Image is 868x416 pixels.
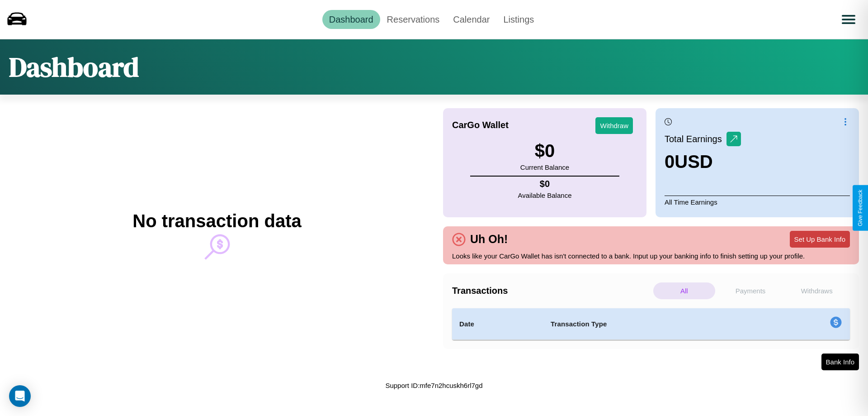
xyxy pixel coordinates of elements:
[551,319,756,330] h4: Transaction Type
[452,250,850,262] p: Looks like your CarGo Wallet has isn't connected to a bank. Input up your banking info to finish ...
[786,282,848,299] p: Withdraws
[132,211,301,231] h2: No transaction data
[595,117,633,134] button: Withdraw
[653,282,715,299] p: All
[452,286,651,296] h4: Transactions
[452,308,850,340] table: simple table
[665,152,741,172] h3: 0 USD
[9,48,139,86] h1: Dashboard
[380,10,447,29] a: Reservations
[9,385,31,407] div: Open Intercom Messenger
[665,196,850,208] p: All Time Earnings
[720,282,782,299] p: Payments
[520,141,569,161] h3: $ 0
[665,131,726,147] p: Total Earnings
[790,231,850,248] button: Set Up Bank Info
[520,161,569,173] p: Current Balance
[452,120,509,130] h4: CarGo Wallet
[446,10,496,29] a: Calendar
[857,190,863,226] div: Give Feedback
[466,233,512,246] h4: Uh Oh!
[821,354,859,370] button: Bank Info
[385,379,482,392] p: Support ID: mfe7n2hcuskh6rl7gd
[836,7,861,32] button: Open menu
[322,10,380,29] a: Dashboard
[518,179,572,189] h4: $ 0
[496,10,541,29] a: Listings
[518,189,572,201] p: Available Balance
[459,319,536,330] h4: Date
